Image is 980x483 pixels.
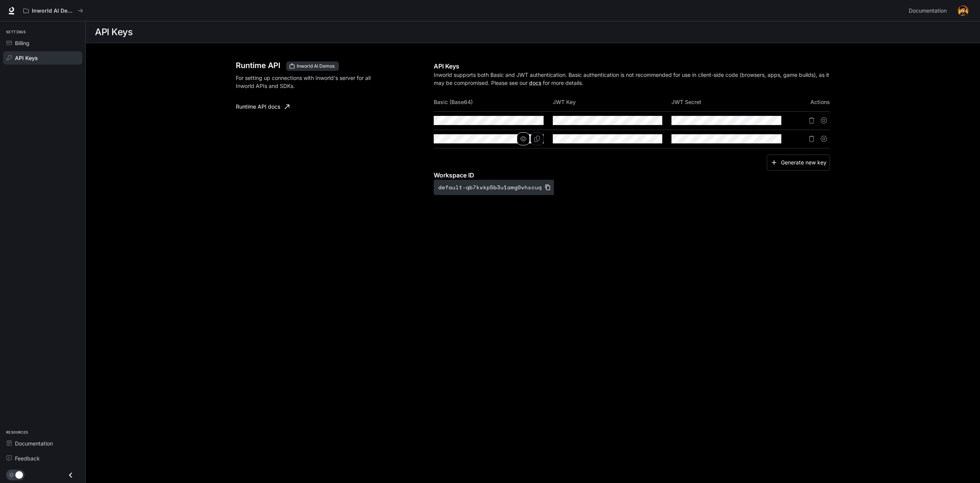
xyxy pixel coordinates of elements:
[958,5,969,16] img: User avatar
[434,180,554,195] button: default-qb7kvkp5b3u1amg0vhscuq
[3,452,82,465] a: Feedback
[15,39,29,47] span: Billing
[236,62,280,69] h3: Runtime API
[15,454,40,462] span: Feedback
[236,74,380,90] p: For setting up connections with Inworld's server for all Inworld APIs and SDKs.
[434,62,830,71] p: API Keys
[818,133,830,145] button: Suspend API key
[434,171,830,180] p: Workspace ID
[909,6,947,16] span: Documentation
[906,3,952,18] a: Documentation
[818,114,830,127] button: Suspend API key
[805,114,818,127] button: Delete API key
[3,51,82,65] a: API Keys
[95,24,132,40] h1: API Keys
[805,133,818,145] button: Delete API key
[15,54,38,62] span: API Keys
[20,3,87,18] button: All workspaces
[434,93,552,111] th: Basic (Base64)
[286,62,339,71] div: These keys will apply to your current workspace only
[294,63,338,70] span: Inworld AI Demos
[15,470,23,479] span: Dark mode toggle
[529,80,541,86] a: docs
[767,154,830,171] button: Generate new key
[3,437,82,450] a: Documentation
[32,8,75,14] p: Inworld AI Demos
[3,36,82,50] a: Billing
[791,93,830,111] th: Actions
[671,93,790,111] th: JWT Secret
[531,132,544,145] button: Copy Basic (Base64)
[434,71,830,87] p: Inworld supports both Basic and JWT authentication. Basic authentication is not recommended for u...
[233,99,292,114] a: Runtime API docs
[955,3,971,18] button: User avatar
[15,439,53,447] span: Documentation
[553,93,671,111] th: JWT Key
[62,467,79,483] button: Close drawer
